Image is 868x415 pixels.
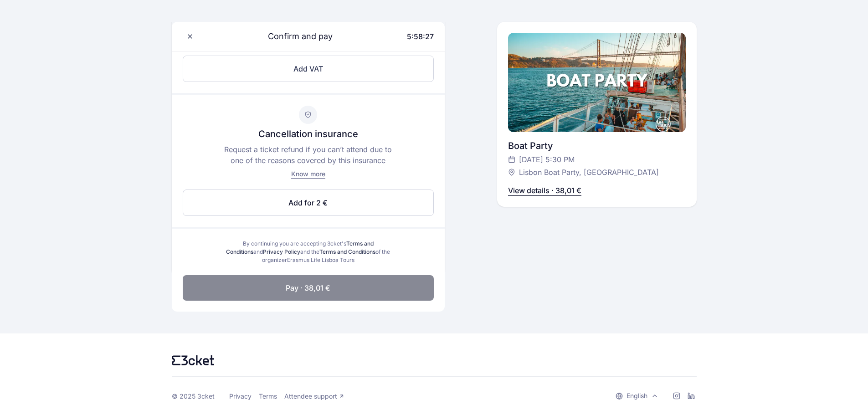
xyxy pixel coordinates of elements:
p: English [627,391,647,400]
span: Lisbon Boat Party, [GEOGRAPHIC_DATA] [519,167,659,178]
a: Attendee support [284,392,344,400]
a: Privacy [229,392,252,400]
span: Erasmus Life Lisboa Tours [287,256,354,263]
span: [DATE] 5:30 PM [519,154,575,165]
span: Know more [291,170,325,178]
div: By continuing you are accepting 3cket's and and the of the organizer [223,240,394,264]
p: Cancellation insurance [258,128,358,140]
span: 5:58:27 [407,32,434,41]
p: View details · 38,01 € [508,185,581,196]
span: Pay · 38,01 € [286,282,330,293]
span: Attendee support [284,392,337,400]
a: Privacy Policy [263,248,300,255]
p: Request a ticket refund if you can’t attend due to one of the reasons covered by this insurance [221,144,395,166]
span: Add for 2 € [288,197,328,208]
button: Add for 2 € [183,190,434,216]
button: Add VAT [183,56,434,82]
div: Boat Party [508,139,686,152]
a: Terms [259,392,277,400]
span: Confirm and pay [257,30,333,43]
button: Pay · 38,01 € [183,275,434,301]
a: Terms and Conditions [319,248,375,255]
div: © 2025 3cket [172,392,215,400]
